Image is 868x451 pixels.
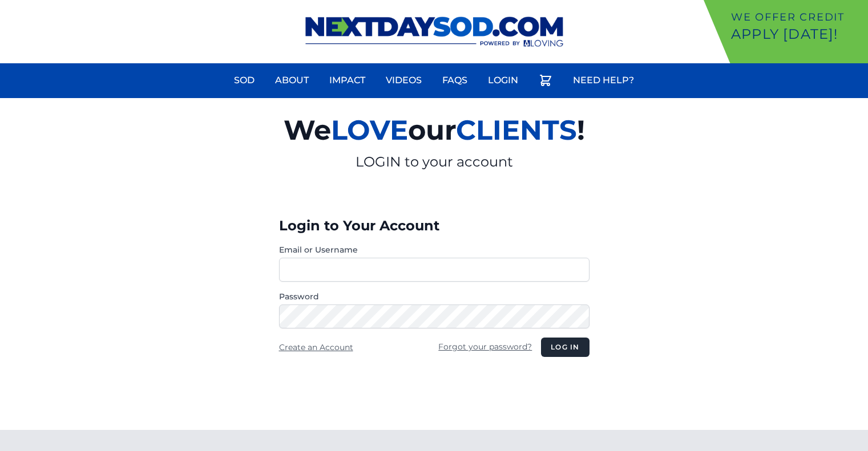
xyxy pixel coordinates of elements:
a: Create an Account [279,342,353,352]
a: Impact [322,67,372,94]
label: Password [279,291,590,302]
span: LOVE [331,113,408,147]
p: Apply [DATE]! [731,25,863,43]
button: Log in [541,338,589,357]
h3: Login to Your Account [279,217,590,235]
a: Sod [227,67,261,94]
a: Need Help? [566,67,641,94]
a: About [268,67,316,94]
p: LOGIN to your account [151,153,717,171]
a: Forgot your password? [438,342,532,352]
a: Videos [379,67,429,94]
p: We offer Credit [731,9,863,25]
a: FAQs [435,67,474,94]
h2: We our ! [151,107,717,153]
a: Login [481,67,525,94]
span: CLIENTS [456,113,577,147]
label: Email or Username [279,244,590,255]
